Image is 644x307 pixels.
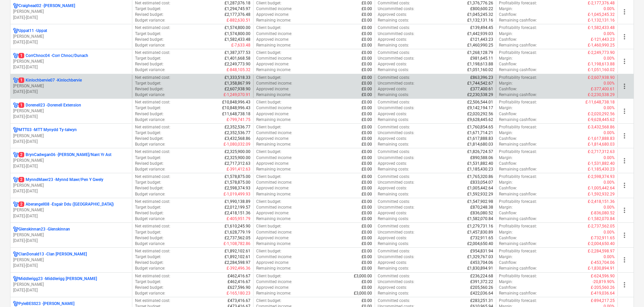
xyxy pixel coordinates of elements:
p: [DATE] - [DATE] [13,15,129,21]
p: £-2,717,312.63 [588,149,615,155]
p: Remaining cashflow : [499,92,537,98]
p: Uncommitted costs : [378,56,414,61]
p: [DATE] - [DATE] [13,163,129,169]
p: £-799,741.75 [227,117,250,123]
p: [PERSON_NAME] [13,83,129,89]
p: Budget variance : [135,117,165,123]
p: Committed costs : [378,25,410,31]
p: Uncommitted costs : [378,6,414,12]
p: £2,020,292.56 [467,111,493,117]
p: Approved costs : [378,86,407,92]
p: Remaining cashflow : [499,42,537,48]
p: Committed income : [256,56,292,61]
p: Profitability forecast : [499,75,537,81]
p: £2,352,536.77 [225,130,250,136]
p: Remaining income : [256,92,291,98]
p: £0.00 [362,12,372,18]
p: Profitability forecast : [499,50,537,56]
p: Budget variance : [135,18,165,23]
p: Uncommitted costs : [378,155,414,161]
span: more_vert [620,157,629,165]
p: Cashflow : [499,161,517,166]
p: Committed income : [256,81,292,86]
p: Cashflow : [499,111,517,117]
p: ClanDonald13 - Clan [PERSON_NAME] [19,251,87,257]
p: £0.00 [362,117,372,123]
p: Cashflow : [499,12,517,18]
p: £0.00 [362,155,372,161]
p: £1,045,245.32 [467,12,493,18]
p: Remaining income : [256,42,291,48]
p: Dorenell23 - Dorenell Extension [19,102,81,108]
p: Committed income : [256,31,292,37]
p: £1,582,433.48 [225,37,250,42]
p: £0.00 [362,50,372,56]
p: Approved income : [256,12,289,18]
span: more_vert [620,256,629,264]
span: 2 [19,177,24,182]
span: 2 [19,152,24,157]
p: 0.00% [604,56,615,61]
div: Project has multi currencies enabled [13,226,19,232]
p: £800,600.22 [470,6,493,12]
p: BrynCadwgan06 - [PERSON_NAME]/Nant Yr Ast [19,152,111,158]
p: [PERSON_NAME] [13,34,129,39]
p: £0.00 [362,31,372,37]
div: 2BrynCadwgan06 -[PERSON_NAME]/Nant Yr Ast[PERSON_NAME][DATE]-[DATE] [13,152,129,169]
p: £0.00 [362,42,372,48]
p: Cashflow : [499,37,517,42]
p: 0.00% [604,155,615,161]
p: Net estimated cost : [135,0,170,6]
p: £0.00 [362,18,372,23]
p: £1,442,939.03 [467,31,493,37]
p: £1,268,128.79 [467,50,493,56]
p: Uncommitted costs : [378,31,414,37]
p: £1,333,518.33 [225,75,250,81]
p: Remaining costs : [378,142,409,147]
span: more_vert [620,82,629,90]
p: Target budget : [135,130,161,136]
span: more_vert [620,33,629,41]
p: £0.00 [362,136,372,142]
p: £-7,633.48 [231,42,250,48]
p: £981,645.11 [470,56,493,61]
p: Remaining costs : [378,117,409,123]
p: £1,287,076.18 [225,0,250,6]
p: Target budget : [135,81,161,86]
p: [PERSON_NAME] [13,158,129,163]
p: £1,376,776.26 [467,0,493,6]
div: Project has multi currencies enabled [13,78,19,83]
p: £-1,460,990.25 [588,42,615,48]
p: Client budget : [256,75,281,81]
p: [DATE] - [DATE] [13,114,129,120]
p: Target budget : [135,155,161,161]
p: Remaining costs : [378,67,409,73]
p: £377,400.61 [470,86,493,92]
p: Remaining cashflow : [499,117,537,123]
p: Remaining income : [256,67,291,73]
p: Committed income : [256,6,292,12]
p: Profitability forecast : [499,25,537,31]
iframe: Chat Widget [610,275,644,307]
p: Margin : [499,6,513,12]
p: £2,506,544.01 [467,99,493,105]
p: [DATE] - [DATE] [13,238,129,244]
p: £1,826,724.57 [467,149,493,155]
p: Remaining costs : [378,92,409,98]
div: MTT03 -MTT Mynydd Ty-talwyn[PERSON_NAME][DATE]-[DATE] [13,127,129,144]
p: Profitability forecast : [499,124,537,130]
p: [PERSON_NAME] [13,9,129,14]
p: £0.00 [362,67,372,73]
div: 2MynndMawr23 -Mynnd Mawr/Pen Y Gwely[PERSON_NAME][DATE]-[DATE] [13,177,129,194]
p: Approved costs : [378,161,407,166]
p: Cashflow : [499,61,517,67]
p: £1,574,800.00 [225,25,250,31]
p: Approved costs : [378,111,407,117]
p: PyleBESS23 - [PERSON_NAME] [19,301,74,307]
p: Committed costs : [378,0,410,6]
span: more_vert [620,57,629,65]
p: Glenskinnan23 - Glenskinnan [19,226,70,232]
p: Margin : [499,130,513,136]
p: Net estimated cost : [135,25,170,31]
div: Project has multi currencies enabled [13,177,19,183]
